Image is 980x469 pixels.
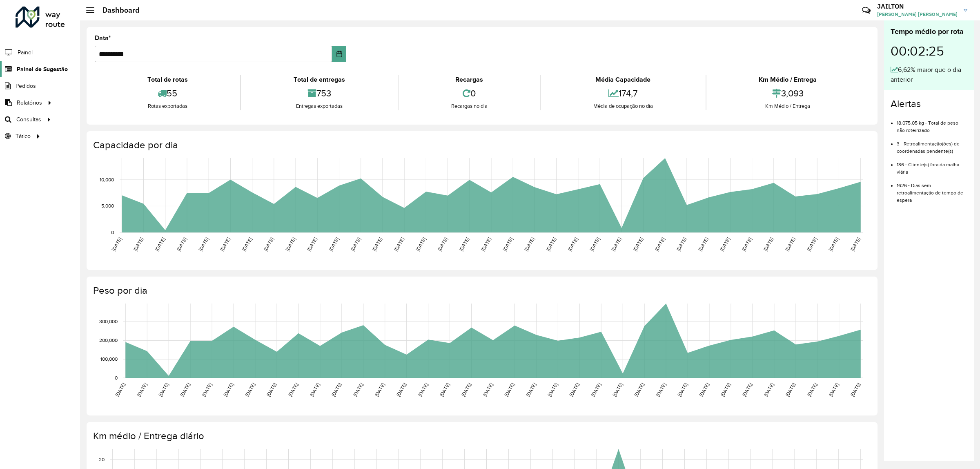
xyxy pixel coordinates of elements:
[287,382,299,398] text: [DATE]
[589,237,601,252] text: [DATE]
[784,382,796,398] text: [DATE]
[16,132,31,141] span: Tático
[18,48,33,57] span: Painel
[590,382,602,398] text: [DATE]
[100,177,114,182] text: 10,000
[94,6,140,15] h2: Dashboard
[719,237,731,252] text: [DATE]
[243,85,395,102] div: 753
[263,237,274,252] text: [DATE]
[849,382,861,398] text: [DATE]
[243,75,395,85] div: Total de entregas
[857,2,875,19] a: Contato Rápido
[285,237,296,252] text: [DATE]
[101,203,114,209] text: 5,000
[877,11,958,18] span: [PERSON_NAME] [PERSON_NAME]
[502,237,514,252] text: [DATE]
[503,382,515,398] text: [DATE]
[897,176,967,204] li: 1626 - Dias sem retroalimentação de tempo de espera
[223,382,234,398] text: [DATE]
[93,139,869,151] h4: Capacidade por dia
[610,237,622,252] text: [DATE]
[525,382,537,398] text: [DATE]
[371,237,383,252] text: [DATE]
[17,98,42,107] span: Relatórios
[241,237,253,252] text: [DATE]
[243,102,395,110] div: Entregas exportadas
[415,237,427,252] text: [DATE]
[439,382,450,398] text: [DATE]
[401,85,538,102] div: 0
[655,382,667,398] text: [DATE]
[111,237,122,252] text: [DATE]
[806,237,818,252] text: [DATE]
[697,237,709,252] text: [DATE]
[891,98,967,110] h4: Alertas
[244,382,256,398] text: [DATE]
[632,237,644,252] text: [DATE]
[480,237,492,252] text: [DATE]
[158,382,169,398] text: [DATE]
[97,75,238,85] div: Total de rotas
[849,237,861,252] text: [DATE]
[176,237,187,252] text: [DATE]
[543,75,703,85] div: Média Capacidade
[401,102,538,110] div: Recargas no dia
[306,237,318,252] text: [DATE]
[543,85,703,102] div: 174,7
[567,237,579,252] text: [DATE]
[350,237,361,252] text: [DATE]
[198,237,209,252] text: [DATE]
[784,237,796,252] text: [DATE]
[99,319,118,324] text: 300,000
[828,237,840,252] text: [DATE]
[741,237,753,252] text: [DATE]
[460,382,472,398] text: [DATE]
[719,382,731,398] text: [DATE]
[201,382,213,398] text: [DATE]
[395,382,407,398] text: [DATE]
[97,85,238,102] div: 55
[877,2,958,10] h3: JAILTON
[806,382,818,398] text: [DATE]
[93,430,869,442] h4: Km médio / Entrega diário
[352,382,364,398] text: [DATE]
[523,237,535,252] text: [DATE]
[897,134,967,155] li: 3 - Retroalimentação(ões) de coordenadas pendente(s)
[708,75,867,85] div: Km Médio / Entrega
[374,382,385,398] text: [DATE]
[330,382,342,398] text: [DATE]
[111,230,114,235] text: 0
[100,356,118,362] text: 100,000
[545,237,557,252] text: [DATE]
[179,382,191,398] text: [DATE]
[675,237,687,252] text: [DATE]
[16,115,41,124] span: Consultas
[654,237,666,252] text: [DATE]
[17,65,68,74] span: Painel de Sugestão
[332,46,346,62] button: Choose Date
[828,382,840,398] text: [DATE]
[97,102,238,110] div: Rotas exportadas
[708,102,867,110] div: Km Médio / Entrega
[891,65,967,85] div: 6,62% maior que o dia anterior
[612,382,624,398] text: [DATE]
[763,382,775,398] text: [DATE]
[891,26,967,37] div: Tempo médio por rota
[897,155,967,176] li: 136 - Cliente(s) fora da malha viária
[219,237,231,252] text: [DATE]
[16,82,36,90] span: Pedidos
[154,237,166,252] text: [DATE]
[99,338,118,343] text: 200,000
[328,237,340,252] text: [DATE]
[741,382,753,398] text: [DATE]
[309,382,321,398] text: [DATE]
[93,285,869,297] h4: Peso por dia
[115,375,118,380] text: 0
[114,382,126,398] text: [DATE]
[897,113,967,134] li: 18.075,05 kg - Total de peso não roteirizado
[891,37,967,65] div: 00:02:25
[393,237,405,252] text: [DATE]
[543,102,703,110] div: Média de ocupação no dia
[762,237,774,252] text: [DATE]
